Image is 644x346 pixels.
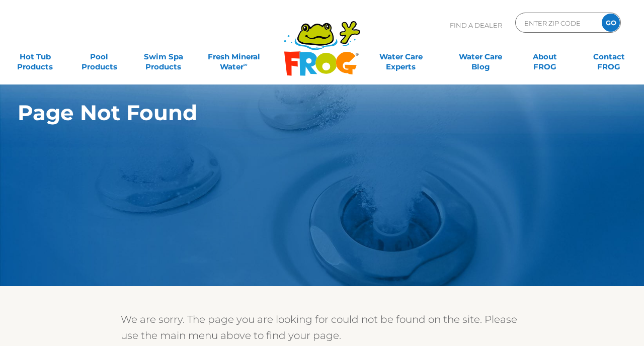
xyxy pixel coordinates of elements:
[584,47,634,67] a: ContactFROG
[121,311,523,343] p: We are sorry. The page you are looking for could not be found on the site. Please use the main me...
[18,101,578,125] h1: Page Not Found
[520,47,570,67] a: AboutFROG
[244,61,248,68] sup: ∞
[10,47,60,67] a: Hot TubProducts
[360,47,441,67] a: Water CareExperts
[602,14,620,32] input: GO
[456,47,506,67] a: Water CareBlog
[138,47,188,67] a: Swim SpaProducts
[450,13,502,38] p: Find A Dealer
[74,47,124,67] a: PoolProducts
[523,16,591,30] input: Zip Code Form
[203,47,265,67] a: Fresh MineralWater∞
